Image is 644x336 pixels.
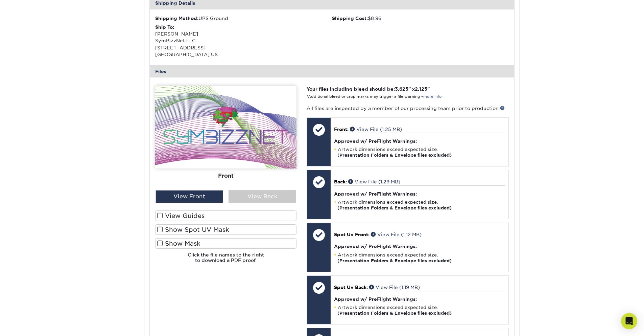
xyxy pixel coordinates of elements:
[395,86,408,92] span: 3.625
[155,238,296,249] label: Show Mask
[423,94,442,99] a: more info
[337,258,452,263] strong: (Presentation Folders & Envelope files excluded)
[229,190,296,203] div: View Back
[369,285,420,290] a: View File (1.19 MB)
[334,191,505,197] h4: Approved w/ PreFlight Warnings:
[334,199,505,211] li: Artwork dimensions exceed expected size.
[155,15,332,22] div: UPS Ground
[334,296,505,302] h4: Approved w/ PreFlight Warnings:
[621,313,637,329] div: Open Intercom Messenger
[334,232,369,237] span: Spot Uv Front:
[155,24,332,58] div: [PERSON_NAME] SymBizzNet LLC [STREET_ADDRESS] [GEOGRAPHIC_DATA] US
[307,94,442,99] small: *Additional bleed or crop marks may trigger a file warning –
[155,224,296,235] label: Show Spot UV Mask
[332,16,368,21] strong: Shipping Cost:
[334,127,349,132] span: Front:
[415,86,427,92] span: 2.125
[155,210,296,221] label: View Guides
[150,65,514,77] div: Files
[332,15,509,22] div: $8.96
[334,179,347,184] span: Back:
[307,105,508,112] p: All files are inspected by a member of our processing team prior to production.
[155,16,198,21] strong: Shipping Method:
[337,153,452,158] strong: (Presentation Folders & Envelope files excluded)
[334,305,505,316] li: Artwork dimensions exceed expected size.
[348,179,400,184] a: View File (1.29 MB)
[334,252,505,264] li: Artwork dimensions exceed expected size.
[334,147,505,158] li: Artwork dimensions exceed expected size.
[155,24,174,30] strong: Ship To:
[334,138,505,144] h4: Approved w/ PreFlight Warnings:
[350,127,402,132] a: View File (1.25 MB)
[337,311,452,316] strong: (Presentation Folders & Envelope files excluded)
[337,205,452,210] strong: (Presentation Folders & Envelope files excluded)
[155,252,296,269] h6: Click the file names to the right to download a PDF proof.
[307,86,430,92] strong: Your files including bleed should be: " x "
[156,190,223,203] div: View Front
[334,244,505,249] h4: Approved w/ PreFlight Warnings:
[371,232,422,237] a: View File (1.12 MB)
[334,285,368,290] span: Spot Uv Back:
[155,169,296,183] div: Front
